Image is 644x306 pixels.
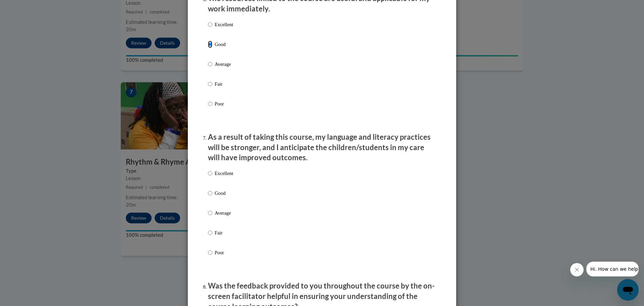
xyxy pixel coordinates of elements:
[215,209,233,217] p: Average
[215,100,233,107] p: Poor
[570,263,584,276] iframe: Close message
[215,249,233,256] p: Poor
[208,132,436,163] p: As a result of taking this course, my language and literacy practices will be stronger, and I ant...
[208,229,212,236] input: Fair
[215,21,233,28] p: Excellent
[208,80,212,88] input: Fair
[208,189,212,197] input: Good
[215,189,233,197] p: Good
[208,21,212,28] input: Excellent
[208,41,212,48] input: Good
[208,60,212,68] input: Average
[208,170,212,177] input: Excellent
[586,262,639,276] iframe: Message from company
[215,80,233,88] p: Fair
[4,5,54,10] span: Hi. How can we help?
[215,41,233,48] p: Good
[215,170,233,177] p: Excellent
[208,209,212,217] input: Average
[215,60,233,68] p: Average
[215,229,233,236] p: Fair
[208,249,212,256] input: Poor
[208,100,212,107] input: Poor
